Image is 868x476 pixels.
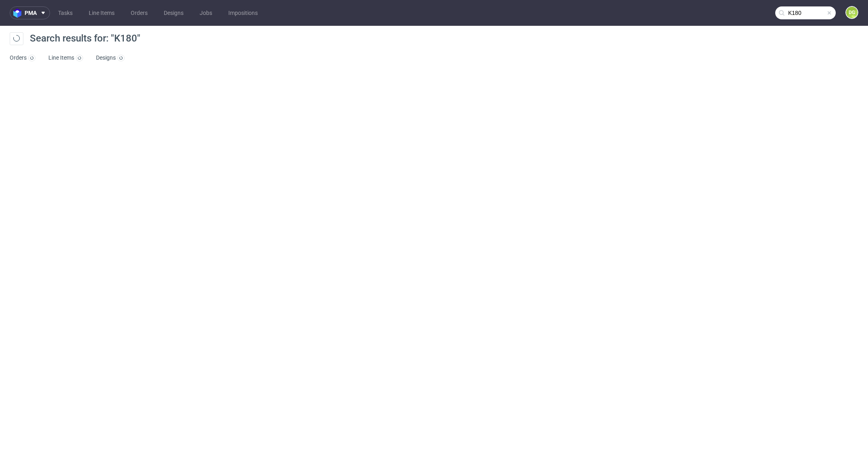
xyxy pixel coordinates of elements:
[10,52,35,64] a: Orders
[53,6,77,19] a: Tasks
[223,6,263,19] a: Impositions
[84,6,119,19] a: Line Items
[96,52,125,64] a: Designs
[159,6,188,19] a: Designs
[13,8,25,18] img: logo
[126,6,152,19] a: Orders
[846,7,858,18] figcaption: DG
[195,6,217,19] a: Jobs
[30,33,140,44] span: Search results for: "K180"
[48,52,83,64] a: Line Items
[10,6,50,19] button: pma
[25,10,37,16] span: pma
